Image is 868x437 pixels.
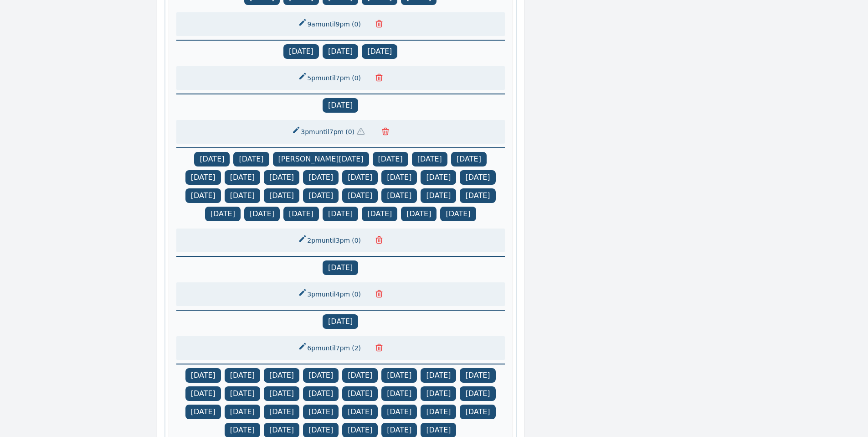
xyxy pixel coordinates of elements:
span: [DATE] [185,368,221,383]
span: [DATE] [460,386,495,401]
button: 3pmuntil7pm(0) [286,124,375,140]
span: [DATE] [323,314,358,329]
span: [DATE] [460,188,495,203]
span: [DATE] [323,260,358,275]
span: [DATE] [264,188,299,203]
span: [DATE] [342,170,378,185]
span: [DATE] [303,405,339,419]
span: [DATE] [244,207,280,221]
button: 5pmuntil7pm(0) [293,70,368,86]
span: [DATE] [460,368,495,383]
span: [DATE] [264,405,299,419]
span: [DATE] [342,188,378,203]
span: [DATE] [373,152,408,166]
span: [DATE] [185,405,221,419]
span: [DATE] [194,152,230,166]
span: [DATE] [401,207,437,221]
span: [DATE] [283,44,319,59]
span: [DATE] [225,386,260,401]
button: 2pmuntil3pm(0) [293,232,368,249]
span: [DATE] [303,386,339,401]
span: [DATE] [225,405,260,419]
span: [DATE] [342,405,378,419]
span: [DATE] [225,368,260,383]
button: 9amuntil9pm(0) [293,16,368,32]
span: [DATE] [283,207,319,221]
span: [DATE] [323,44,358,59]
span: [DATE] [303,368,339,383]
span: [DATE] [185,188,221,203]
span: [DATE] [460,170,495,185]
span: [DATE] [421,170,456,185]
span: [DATE] [362,44,397,59]
span: [DATE] [460,405,495,419]
span: [DATE] [381,405,417,419]
span: [DATE] [323,98,358,113]
span: [DATE] [421,368,456,383]
span: [DATE] [233,152,269,166]
span: [DATE] [362,207,397,221]
span: [DATE] [381,386,417,401]
span: [DATE] [421,386,456,401]
span: ( 0 ) [350,73,363,83]
span: [DATE] [225,188,260,203]
span: [DATE] [412,152,447,166]
span: [DATE] [381,170,417,185]
span: ( 0 ) [344,127,356,136]
span: [DATE] [451,152,487,166]
span: [DATE] [264,368,299,383]
button: 6pmuntil7pm(2) [293,340,368,356]
span: [PERSON_NAME][DATE] [273,152,369,166]
span: [DATE] [323,207,358,221]
span: [DATE] [225,170,260,185]
span: [DATE] [264,386,299,401]
span: [DATE] [421,188,456,203]
button: 3pmuntil4pm(0) [293,286,368,302]
span: [DATE] [421,405,456,419]
span: [DATE] [303,188,339,203]
span: ( 0 ) [350,20,363,29]
span: [DATE] [381,188,417,203]
span: [DATE] [264,170,299,185]
span: [DATE] [185,386,221,401]
span: [DATE] [303,170,339,185]
span: [DATE] [342,386,378,401]
span: ( 0 ) [350,236,363,245]
span: ( 2 ) [350,343,363,353]
span: ( 0 ) [350,290,363,299]
span: [DATE] [342,368,378,383]
span: [DATE] [205,207,241,221]
span: [DATE] [381,368,417,383]
span: [DATE] [440,207,476,221]
span: [DATE] [185,170,221,185]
